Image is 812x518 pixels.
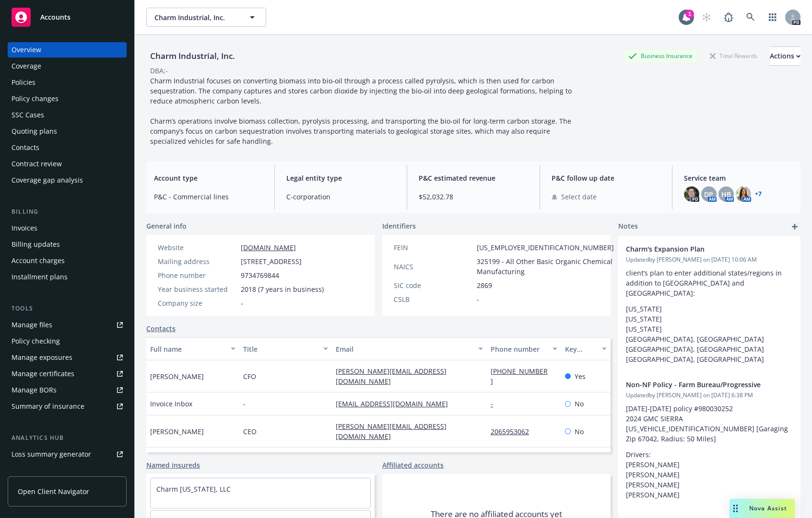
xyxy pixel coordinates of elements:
[626,391,793,400] span: Updated by [PERSON_NAME] on [DATE] 6:38 PM
[561,337,611,360] button: Key contact
[12,107,44,123] div: SSC Cases
[8,366,127,381] a: Manage certificates
[12,317,52,333] div: Manage files
[150,399,192,409] span: Invoice Inbox
[8,140,127,155] a: Contacts
[40,13,71,21] span: Accounts
[8,173,127,188] a: Coverage gap analysis
[243,399,246,409] span: -
[8,433,127,443] div: Analytics hub
[8,207,127,217] div: Billing
[146,460,200,470] a: Named insureds
[770,46,800,66] button: Actions
[575,371,586,381] span: Yes
[154,173,263,183] span: Account type
[146,323,176,334] a: Contacts
[477,242,614,253] span: [US_EMPLOYER_IDENTIFICATION_NUMBER]
[477,280,492,290] span: 2869
[8,75,127,90] a: Policies
[150,66,168,76] div: DBA: -
[561,192,597,202] span: Select date
[12,350,72,365] div: Manage exposures
[8,382,127,398] a: Manage BORs
[158,256,237,266] div: Mailing address
[8,399,127,414] a: Summary of insurance
[243,426,257,437] span: CEO
[12,253,65,268] div: Account charges
[241,270,279,280] span: 9734769844
[8,269,127,285] a: Installment plans
[8,4,127,31] a: Accounts
[8,447,127,462] a: Loss summary generator
[154,192,263,202] span: P&C - Commercial lines
[158,298,237,308] div: Company size
[618,221,638,232] span: Notes
[487,337,561,360] button: Phone number
[241,243,296,252] a: [DOMAIN_NAME]
[685,10,694,18] div: 1
[336,367,447,386] a: [PERSON_NAME][EMAIL_ADDRESS][DOMAIN_NAME]
[243,371,256,381] span: CFO
[12,91,59,106] div: Policy changes
[626,403,793,444] p: [DATE]-[DATE] policy #980030252 2024 GMC SIERRA [US_VEHICLE_IDENTIFICATION_NUMBER] [Garaging Zip ...
[8,42,127,58] a: Overview
[286,173,395,183] span: Legal entity type
[755,191,762,197] a: +7
[736,186,751,202] img: photo
[8,107,127,123] a: SSC Cases
[491,344,547,354] div: Phone number
[719,8,738,27] a: Report a Bug
[730,499,795,518] button: Nova Assist
[491,399,501,408] a: -
[477,256,614,276] span: 325199 - All Other Basic Organic Chemical Manufacturing
[336,422,447,441] a: [PERSON_NAME][EMAIL_ADDRESS][DOMAIN_NAME]
[150,371,204,381] span: [PERSON_NAME]
[394,242,473,253] div: FEIN
[749,504,787,512] span: Nova Assist
[154,12,237,23] span: Charm Industrial, Inc.
[146,50,239,62] div: Charm Industrial, Inc.
[150,344,225,354] div: Full name
[158,270,237,280] div: Phone number
[8,317,127,333] a: Manage files
[626,244,768,254] span: Charm's Expansion Plan
[477,294,479,304] span: -
[789,221,800,232] a: add
[394,262,473,272] div: NAICS
[158,242,237,253] div: Website
[12,156,62,172] div: Contract review
[626,268,793,298] p: client’s plan to enter additional states/regions in addition to [GEOGRAPHIC_DATA] and [GEOGRAPHIC...
[741,8,760,27] a: Search
[382,221,416,231] span: Identifiers
[8,58,127,74] a: Coverage
[704,189,713,199] span: DP
[336,399,456,408] a: [EMAIL_ADDRESS][DOMAIN_NAME]
[286,192,395,202] span: C-corporation
[12,58,41,74] div: Coverage
[8,237,127,252] a: Billing updates
[763,8,782,27] a: Switch app
[8,253,127,268] a: Account charges
[491,367,548,386] a: [PHONE_NUMBER]
[8,124,127,139] a: Quoting plans
[618,236,800,372] div: Charm's Expansion PlanUpdatedby [PERSON_NAME] on [DATE] 10:06 AMclient’s plan to enter additional...
[243,344,318,354] div: Title
[382,460,444,470] a: Affiliated accounts
[146,221,187,231] span: General info
[626,449,793,500] p: Drivers: [PERSON_NAME] [PERSON_NAME] [PERSON_NAME] [PERSON_NAME]
[12,140,39,155] div: Contacts
[697,8,716,27] a: Start snowing
[12,366,74,381] div: Manage certificates
[419,192,528,202] span: $52,032.78
[146,8,266,27] button: Charm Industrial, Inc.
[705,50,762,62] div: Total Rewards
[419,173,528,183] span: P&C estimated revenue
[552,173,660,183] span: P&C follow up date
[8,91,127,106] a: Policy changes
[18,486,89,496] span: Open Client Navigator
[12,173,83,188] div: Coverage gap analysis
[626,304,793,364] p: [US_STATE] [US_STATE] [US_STATE] [GEOGRAPHIC_DATA], [GEOGRAPHIC_DATA] [GEOGRAPHIC_DATA], [GEOGRAP...
[8,156,127,172] a: Contract review
[8,350,127,365] a: Manage exposures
